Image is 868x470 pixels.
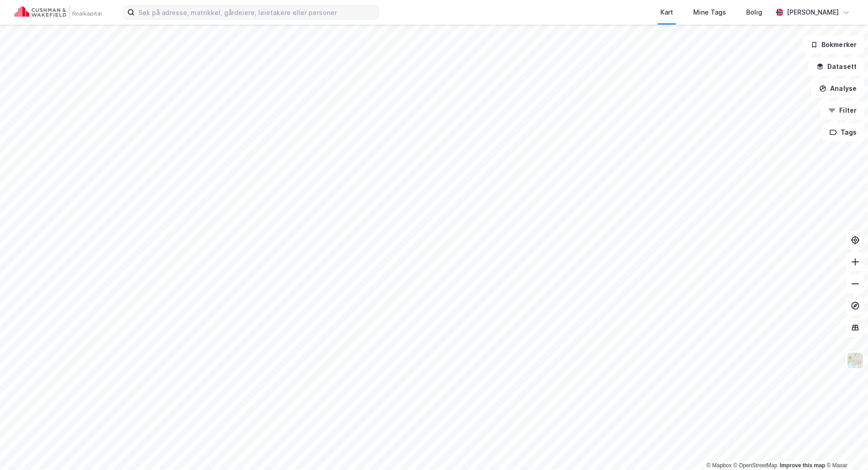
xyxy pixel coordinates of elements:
[135,5,378,19] input: Søk på adresse, matrikkel, gårdeiere, leietakere eller personer
[706,462,732,469] a: Mapbox
[822,123,864,141] button: Tags
[847,352,864,369] img: Z
[660,7,673,18] div: Kart
[811,79,864,98] button: Analyse
[822,426,868,470] div: Kontrollprogram for chat
[15,6,101,19] img: cushman-wakefield-realkapital-logo.202ea83816669bd177139c58696a8fa1.svg
[809,57,864,76] button: Datasett
[780,462,825,469] a: Improve this map
[803,36,864,54] button: Bokmerker
[733,462,778,469] a: OpenStreetMap
[822,426,868,470] iframe: Chat Widget
[787,7,839,18] div: [PERSON_NAME]
[746,7,762,18] div: Bolig
[693,7,726,18] div: Mine Tags
[821,101,864,120] button: Filter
